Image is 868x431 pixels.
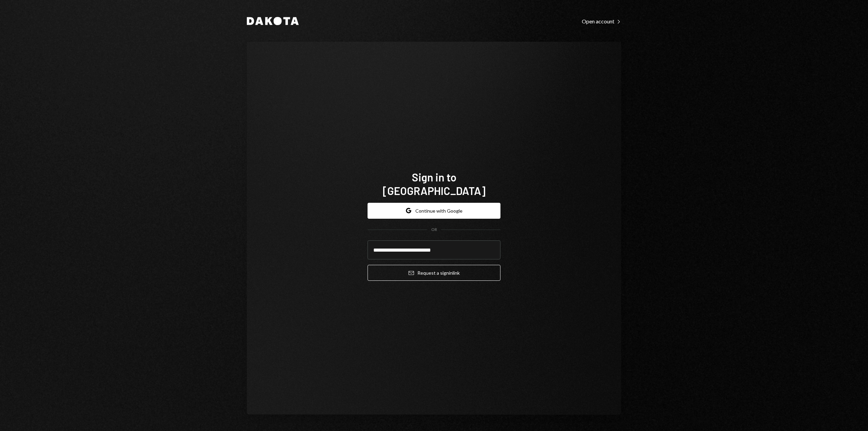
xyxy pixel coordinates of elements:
[431,227,437,233] div: OR
[582,18,621,25] div: Open account
[368,265,500,281] button: Request a signinlink
[368,170,500,197] h1: Sign in to [GEOGRAPHIC_DATA]
[582,17,621,25] a: Open account
[368,203,500,219] button: Continue with Google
